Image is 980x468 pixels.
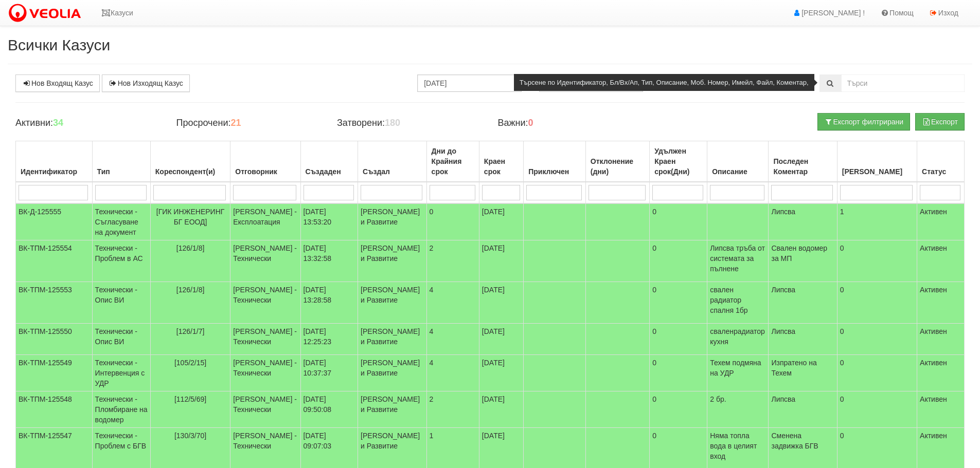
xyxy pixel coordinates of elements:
[430,395,434,403] span: 2
[710,164,765,179] div: Описание
[528,118,533,128] b: 0
[710,358,765,378] p: Техем подмяна на УДР
[650,282,707,324] td: 0
[837,240,917,282] td: 0
[497,118,643,128] h4: Важни:
[95,164,148,179] div: Тип
[92,141,150,182] th: Тип: No sort applied, activate to apply an ascending sort
[585,141,649,182] th: Отклонение (дни): No sort applied, activate to apply an ascending sort
[837,282,917,324] td: 0
[771,395,795,403] span: Липсва
[92,391,150,428] td: Технически - Пломбиране на водомер
[300,141,358,182] th: Създаден: No sort applied, activate to apply an ascending sort
[16,324,93,355] td: ВК-ТПМ-125550
[710,285,765,315] p: свален радиатор спалня 1бр
[710,394,765,404] p: 2 бр.
[917,203,965,240] td: Активен
[479,391,523,428] td: [DATE]
[176,244,205,252] span: [126/1/8]
[430,359,434,367] span: 4
[150,141,230,182] th: Кореспондент(и): No sort applied, activate to apply an ascending sort
[16,240,93,282] td: ВК-ТПМ-125554
[430,208,434,216] span: 0
[707,141,769,182] th: Описание: No sort applied, activate to apply an ascending sort
[300,324,358,355] td: [DATE] 12:25:23
[8,3,86,24] img: VeoliaLogo.png
[15,118,161,128] h4: Активни:
[358,391,427,428] td: [PERSON_NAME] и Развитие
[430,432,434,440] span: 1
[837,391,917,428] td: 0
[840,164,914,179] div: [PERSON_NAME]
[652,144,704,179] div: Удължен Краен срок(Дни)
[771,327,795,335] span: Липсва
[174,359,206,367] span: [105/2/15]
[837,141,917,182] th: Брой Файлове: No sort applied, activate to apply an ascending sort
[230,391,300,428] td: [PERSON_NAME] - Технически
[769,141,837,182] th: Последен Коментар: No sort applied, activate to apply an ascending sort
[917,282,965,324] td: Активен
[817,113,910,130] button: Експорт филтрирани
[300,282,358,324] td: [DATE] 13:28:58
[230,141,300,182] th: Отговорник: No sort applied, activate to apply an ascending sort
[917,240,965,282] td: Активен
[156,208,225,226] span: [ГИК ИНЖЕНЕРИНГ БГ ЕООД]
[92,203,150,240] td: Технически - Съгласуване на документ
[917,141,965,182] th: Статус: No sort applied, activate to apply an ascending sort
[300,240,358,282] td: [DATE] 13:32:58
[771,359,816,377] span: Изпратено на Техем
[650,391,707,428] td: 0
[230,118,241,128] b: 21
[710,430,765,461] p: Няма топла вода в целият вход
[16,355,93,391] td: ВК-ТПМ-125549
[92,324,150,355] td: Технически - Опис ВИ
[16,391,93,428] td: ВК-ТПМ-125548
[92,240,150,282] td: Технически - Проблем в АС
[771,244,827,263] span: Свален водомер за МП
[837,203,917,240] td: 1
[917,355,965,391] td: Активен
[837,324,917,355] td: 0
[102,74,190,92] a: Нов Изходящ Казус
[771,432,818,450] span: Сменена задвижка БГВ
[771,286,795,294] span: Липсва
[153,164,228,179] div: Кореспондент(и)
[358,282,427,324] td: [PERSON_NAME] и Развитие
[16,203,93,240] td: ВК-Д-125555
[300,391,358,428] td: [DATE] 09:50:08
[430,244,434,252] span: 2
[710,326,765,347] p: сваленрадиатор кухня
[358,324,427,355] td: [PERSON_NAME] и Развитие
[174,395,206,403] span: [112/5/69]
[337,118,482,128] h4: Затворени:
[479,203,523,240] td: [DATE]
[479,355,523,391] td: [DATE]
[920,164,961,179] div: Статус
[8,36,972,53] h2: Всички Казуси
[176,118,321,128] h4: Просрочени:
[650,324,707,355] td: 0
[16,141,93,182] th: Идентификатор: No sort applied, activate to apply an ascending sort
[176,327,205,335] span: [126/1/7]
[915,113,965,130] button: Експорт
[479,324,523,355] td: [DATE]
[230,324,300,355] td: [PERSON_NAME] - Технически
[917,391,965,428] td: Активен
[358,240,427,282] td: [PERSON_NAME] и Развитие
[710,243,765,274] p: Липсва тръба от системата за пълнене
[526,164,583,179] div: Приключен
[230,282,300,324] td: [PERSON_NAME] - Технически
[385,118,400,128] b: 180
[15,74,100,92] a: Нов Входящ Казус
[361,164,424,179] div: Създал
[230,355,300,391] td: [PERSON_NAME] - Технически
[482,154,521,179] div: Краен срок
[430,286,434,294] span: 4
[479,282,523,324] td: [DATE]
[837,355,917,391] td: 0
[19,164,90,179] div: Идентификатор
[300,203,358,240] td: [DATE] 13:53:20
[771,154,834,179] div: Последен Коментар
[650,355,707,391] td: 0
[92,355,150,391] td: Технически - Интервенция с УДР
